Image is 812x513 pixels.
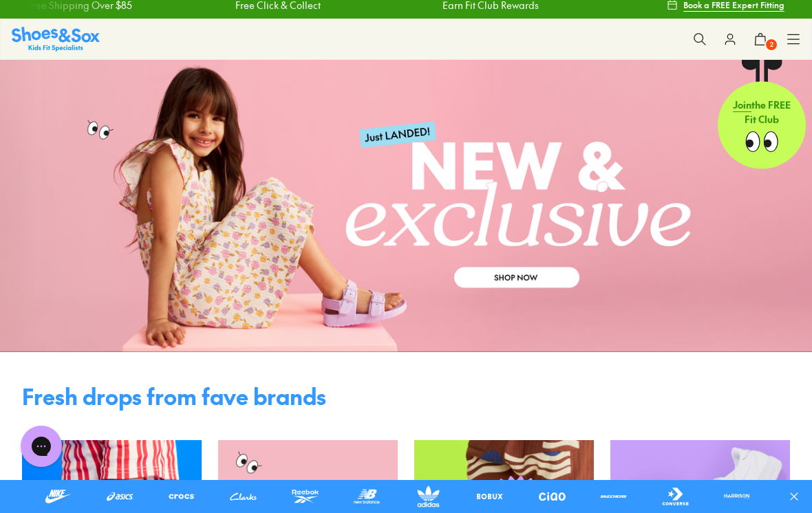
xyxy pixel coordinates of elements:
[718,59,806,169] a: Jointhe FREE Fit Club
[765,38,778,52] span: 2
[733,98,751,111] span: Join
[745,24,776,54] button: 2
[718,87,806,138] p: the FREE Fit Club
[14,421,69,472] iframe: Gorgias live chat messenger
[12,27,100,51] a: Shoes & Sox
[12,27,100,51] img: SNS_Logo_Responsive.svg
